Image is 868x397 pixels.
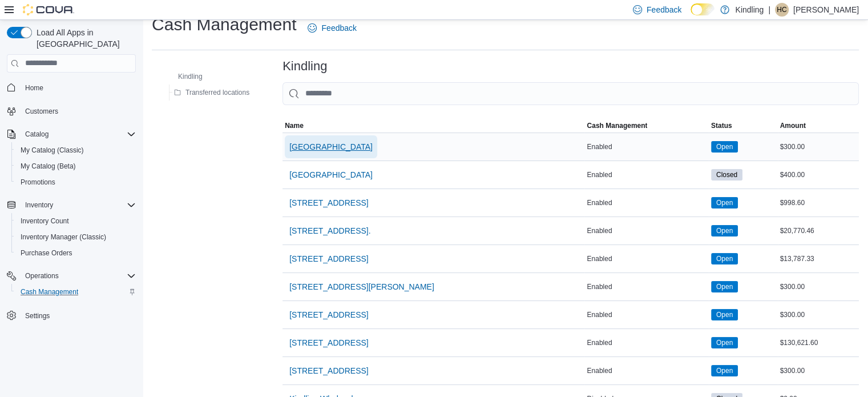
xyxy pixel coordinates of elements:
span: Home [21,81,136,95]
span: Promotions [16,175,136,189]
span: Inventory Count [21,216,69,226]
span: [GEOGRAPHIC_DATA] [289,141,373,153]
span: [STREET_ADDRESS][PERSON_NAME] [289,281,434,292]
input: This is a search bar. As you type, the results lower in the page will automatically filter. [282,82,859,105]
div: $300.00 [778,308,859,322]
button: Home [2,79,140,96]
span: Open [716,254,733,264]
div: $400.00 [778,168,859,182]
a: My Catalog (Classic) [16,143,88,157]
button: Customers [2,103,140,119]
div: $300.00 [778,140,859,154]
div: Enabled [584,252,708,266]
button: [STREET_ADDRESS][PERSON_NAME] [285,275,439,298]
p: Kindling [735,3,764,17]
a: Promotions [16,175,60,189]
span: Open [716,142,733,152]
button: Purchase Orders [11,245,140,261]
span: Inventory Manager (Classic) [21,232,106,242]
span: Dark Mode [691,15,691,16]
button: Amount [778,119,859,133]
a: Home [21,81,48,95]
h3: Kindling [282,59,327,73]
span: Cash Management [16,285,136,299]
span: Cash Management [587,121,647,130]
span: Closed [716,170,737,180]
span: Name [285,121,304,130]
nav: Complex example [7,75,136,354]
span: Customers [21,104,136,118]
h1: Cash Management [152,13,296,36]
img: Cova [23,4,74,15]
button: Cash Management [584,119,708,133]
span: Open [711,337,738,348]
span: Transferred locations [185,88,249,97]
span: Settings [25,311,50,320]
p: | [768,3,770,17]
button: Status [709,119,778,133]
a: My Catalog (Beta) [16,159,80,173]
span: Kindling [178,72,203,81]
a: Inventory Count [16,214,74,228]
button: My Catalog (Beta) [11,158,140,174]
span: My Catalog (Classic) [21,146,84,155]
span: Open [711,281,738,292]
span: Operations [25,271,59,280]
div: Enabled [584,336,708,350]
span: [STREET_ADDRESS] [289,197,368,208]
span: [STREET_ADDRESS]. [289,225,370,236]
span: Open [711,197,738,208]
button: Inventory Manager (Classic) [11,229,140,245]
button: Operations [21,269,63,283]
span: Inventory Manager (Classic) [16,230,136,244]
span: Open [711,365,738,376]
span: Feedback [647,4,681,15]
button: Inventory [2,197,140,213]
button: [STREET_ADDRESS] [285,247,373,270]
a: Cash Management [16,285,83,299]
button: [GEOGRAPHIC_DATA] [285,135,377,158]
button: Catalog [2,126,140,142]
span: Purchase Orders [21,248,72,258]
button: [STREET_ADDRESS] [285,331,373,354]
span: [STREET_ADDRESS] [289,309,368,320]
button: Kindling [162,70,207,83]
span: Status [711,121,732,130]
div: Enabled [584,308,708,322]
button: Transferred locations [169,86,254,99]
div: Enabled [584,280,708,294]
span: Purchase Orders [16,246,136,260]
div: Enabled [584,196,708,210]
a: Purchase Orders [16,246,77,260]
span: Open [716,338,733,348]
button: [STREET_ADDRESS] [285,359,373,382]
span: Operations [21,269,136,283]
button: Catalog [21,127,53,141]
span: [STREET_ADDRESS] [289,365,368,376]
button: Inventory [21,198,58,212]
span: Inventory [21,198,136,212]
span: Open [716,282,733,292]
div: $300.00 [778,280,859,294]
span: Cash Management [21,287,78,296]
input: Dark Mode [691,3,714,15]
span: Closed [711,169,742,181]
span: Customers [25,107,58,116]
span: HC [777,3,786,17]
div: Enabled [584,140,708,154]
span: Amount [780,121,806,130]
button: My Catalog (Classic) [11,142,140,158]
span: My Catalog (Beta) [16,159,136,173]
div: Enabled [584,168,708,182]
span: [STREET_ADDRESS] [289,253,368,264]
span: Open [716,366,733,376]
button: [STREET_ADDRESS]. [285,219,375,242]
div: Enabled [584,224,708,238]
a: Customers [21,105,63,118]
div: Enabled [584,364,708,378]
a: Inventory Manager (Classic) [16,230,111,244]
span: Settings [21,308,136,322]
span: My Catalog (Classic) [16,143,136,157]
span: Load All Apps in [GEOGRAPHIC_DATA] [32,27,136,50]
span: Open [711,141,738,153]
